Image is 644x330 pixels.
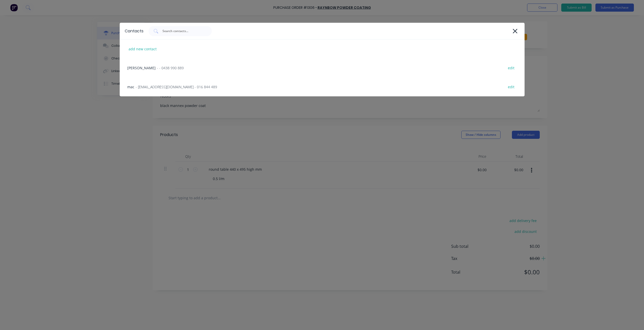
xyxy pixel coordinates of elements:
div: [PERSON_NAME] [120,58,525,77]
div: edit [505,83,517,91]
span: - [EMAIL_ADDRESS][DOMAIN_NAME] - 016 844 489 [136,84,217,90]
div: edit [505,64,517,72]
input: Search contacts... [162,29,204,34]
div: mac [120,77,525,96]
span: - - 0438 990 889 [157,65,184,71]
div: add new contact [126,45,159,53]
div: Contacts [125,28,143,34]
